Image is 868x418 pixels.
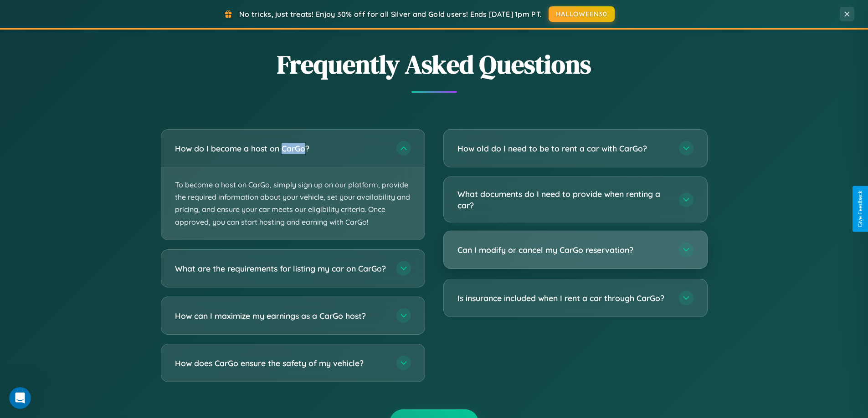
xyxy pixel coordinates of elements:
[457,292,670,304] h3: Is insurance included when I rent a car through CarGo?
[457,188,670,211] h3: What documents do I need to provide when renting a car?
[239,10,542,19] span: No tricks, just treats! Enjoy 30% off for all Silver and Gold users! Ends [DATE] 1pm PT.
[857,191,863,227] div: Give Feedback
[161,47,708,82] h2: Frequently Asked Questions
[161,167,425,240] p: To become a host on CarGo, simply sign up on our platform, provide the required information about...
[175,262,387,274] h3: What are the requirements for listing my car on CarGo?
[457,244,670,256] h3: Can I modify or cancel my CarGo reservation?
[9,387,31,409] iframe: Intercom live chat
[549,6,615,22] button: HALLOWEEN30
[457,143,670,154] h3: How old do I need to be to rent a car with CarGo?
[175,143,387,154] h3: How do I become a host on CarGo?
[175,310,387,321] h3: How can I maximize my earnings as a CarGo host?
[175,357,387,368] h3: How does CarGo ensure the safety of my vehicle?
